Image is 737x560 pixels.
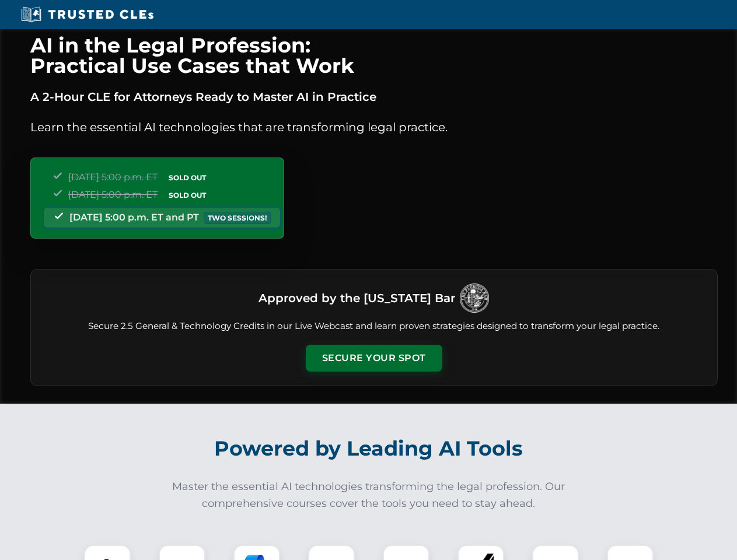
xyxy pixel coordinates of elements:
p: Master the essential AI technologies transforming the legal profession. Our comprehensive courses... [165,478,573,512]
h1: AI in the Legal Profession: Practical Use Cases that Work [30,35,718,76]
p: A 2-Hour CLE for Attorneys Ready to Master AI in Practice [30,87,718,106]
span: SOLD OUT [165,171,210,184]
span: [DATE] 5:00 p.m. ET [68,189,158,200]
p: Secure 2.5 General & Technology Credits in our Live Webcast and learn proven strategies designed ... [45,320,703,333]
span: SOLD OUT [165,189,210,201]
img: Trusted CLEs [18,6,157,23]
h2: Powered by Leading AI Tools [46,428,692,469]
img: Logo [460,283,489,313]
p: Learn the essential AI technologies that are transforming legal practice. [30,118,718,136]
span: [DATE] 5:00 p.m. ET [68,171,158,183]
button: Secure Your Spot [306,345,442,372]
h3: Approved by the [US_STATE] Bar [259,288,455,309]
